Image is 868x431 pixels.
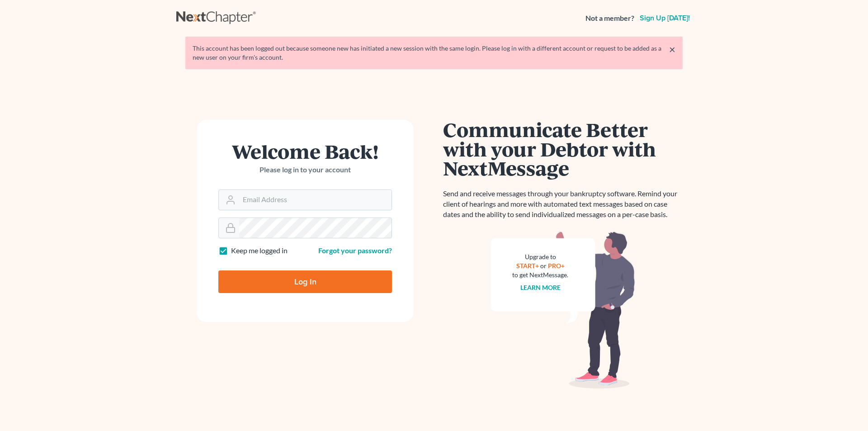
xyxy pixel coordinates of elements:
a: Sign up [DATE]! [638,14,692,22]
h1: Communicate Better with your Debtor with NextMessage [443,120,683,178]
a: Forgot your password? [318,246,392,255]
a: × [669,44,675,55]
h1: Welcome Back! [218,142,392,161]
strong: Not a member? [585,13,634,24]
label: Keep me logged in [231,246,288,256]
p: Please log in to your account [218,165,392,175]
span: or [540,262,547,270]
div: Upgrade to [512,252,568,261]
p: Send and receive messages through your bankruptcy software. Remind your client of hearings and mo... [443,189,683,220]
div: to get NextMessage. [512,270,568,279]
div: This account has been logged out because someone new has initiated a new session with the same lo... [193,44,675,62]
input: Email Address [239,190,392,210]
a: Learn more [520,284,561,291]
input: Log In [218,270,392,293]
img: nextmessage_bg-59042aed3d76b12b5cd301f8e5b87938c9018125f34e5fa2b7a6b67550977c72.svg [491,231,635,389]
a: PRO+ [548,262,565,270]
a: START+ [516,262,539,270]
